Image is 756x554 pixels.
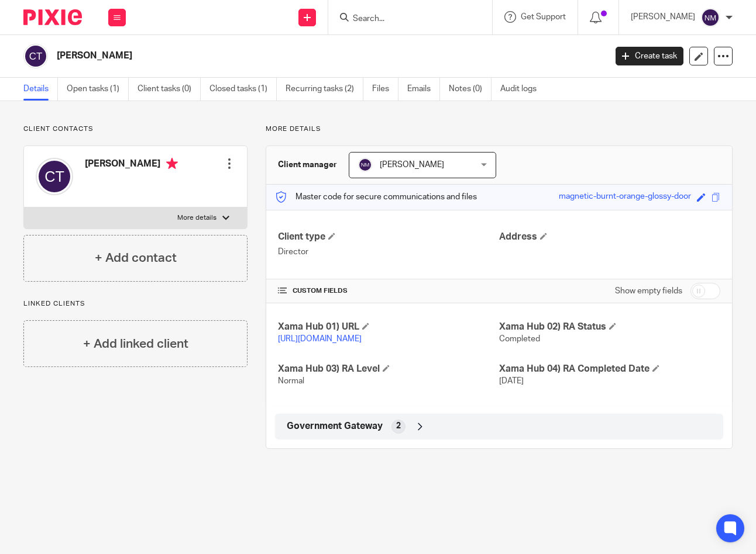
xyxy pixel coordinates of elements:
p: Director [278,246,499,258]
div: magnetic-burnt-orange-glossy-door [559,191,691,204]
a: [URL][DOMAIN_NAME] [278,335,362,343]
i: Primary [166,158,178,169]
a: Audit logs [500,78,545,101]
span: Government Gateway [287,420,383,432]
h4: CUSTOM FIELDS [278,286,499,296]
span: Get Support [521,13,566,21]
span: [DATE] [499,377,524,385]
label: Show empty fields [615,285,682,297]
span: Normal [278,377,304,385]
p: [PERSON_NAME] [631,11,695,23]
h4: + Add linked client [83,335,188,353]
h4: Xama Hub 02) RA Status [499,321,720,333]
a: Open tasks (1) [67,78,129,101]
h4: Address [499,231,720,243]
p: Linked clients [23,299,248,309]
p: More details [177,213,217,223]
h4: [PERSON_NAME] [85,158,178,172]
p: Client contacts [23,124,248,134]
span: Completed [499,335,540,343]
h4: Xama Hub 04) RA Completed Date [499,363,720,375]
h2: [PERSON_NAME] [57,50,490,62]
img: svg%3E [23,44,48,68]
h4: Xama Hub 01) URL [278,321,499,333]
a: Client tasks (0) [138,78,201,101]
span: [PERSON_NAME] [380,161,444,169]
h4: Xama Hub 03) RA Level [278,363,499,375]
h3: Client manager [278,159,337,171]
span: 2 [396,420,401,432]
a: Details [23,78,58,101]
a: Notes (0) [449,78,492,101]
p: Master code for secure communications and files [275,191,477,203]
img: Pixie [23,9,82,25]
input: Search [352,14,457,25]
p: More details [266,124,733,134]
h4: + Add contact [95,249,177,267]
img: svg%3E [36,158,73,195]
img: svg%3E [701,8,720,27]
img: svg%3E [358,158,372,172]
a: Create task [616,47,683,65]
a: Files [372,78,398,101]
a: Closed tasks (1) [209,78,277,101]
a: Emails [407,78,440,101]
h4: Client type [278,231,499,243]
a: Recurring tasks (2) [286,78,363,101]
